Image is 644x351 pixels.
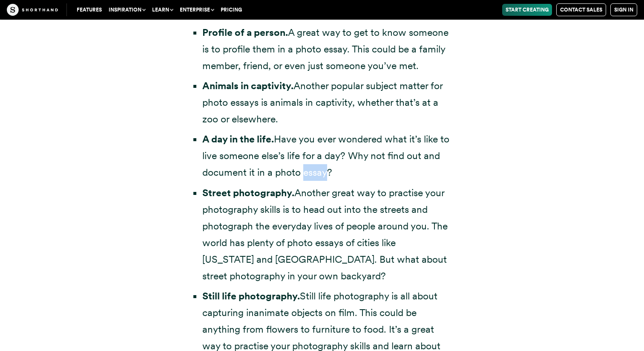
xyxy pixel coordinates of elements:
[202,133,274,145] strong: A day in the life.
[610,3,637,16] a: Sign in
[202,24,450,74] li: A great way to get to know someone is to profile them in a photo essay. This could be a family me...
[202,131,450,181] li: Have you ever wondered what it’s like to live someone else’s life for a day? Why not find out and...
[202,290,300,302] strong: Still life photography.
[202,187,294,199] strong: Street photography.
[502,4,552,16] a: Start Creating
[217,4,245,16] a: Pricing
[202,80,293,92] strong: Animals in captivity.
[202,78,450,128] li: Another popular subject matter for photo essays is animals in captivity, whether that’s at a zoo ...
[176,4,217,16] button: Enterprise
[149,4,176,16] button: Learn
[556,3,606,16] a: Contact Sales
[202,185,450,285] li: Another great way to practise your photography skills is to head out into the streets and photogr...
[105,4,149,16] button: Inspiration
[73,4,105,16] a: Features
[7,4,58,16] img: The Craft
[202,26,288,38] strong: Profile of a person.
